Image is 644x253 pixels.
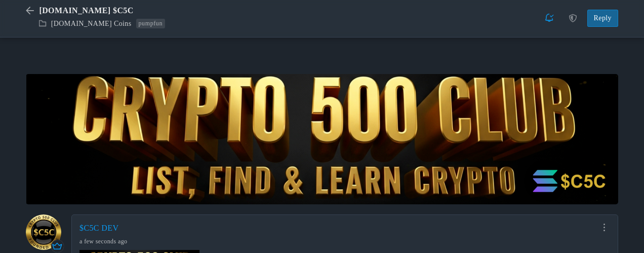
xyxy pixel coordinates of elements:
a: pumpfun [136,19,166,29]
a: [DOMAIN_NAME] Coins [51,20,132,27]
a: Reply [587,10,618,27]
span: pumpfun [136,20,166,27]
span: [DOMAIN_NAME] $C5C [39,5,136,17]
time: Aug 17, 2025 6:34 PM [79,238,127,245]
a: $C5C DEV [79,224,118,232]
img: cropcircle.png [26,214,61,250]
